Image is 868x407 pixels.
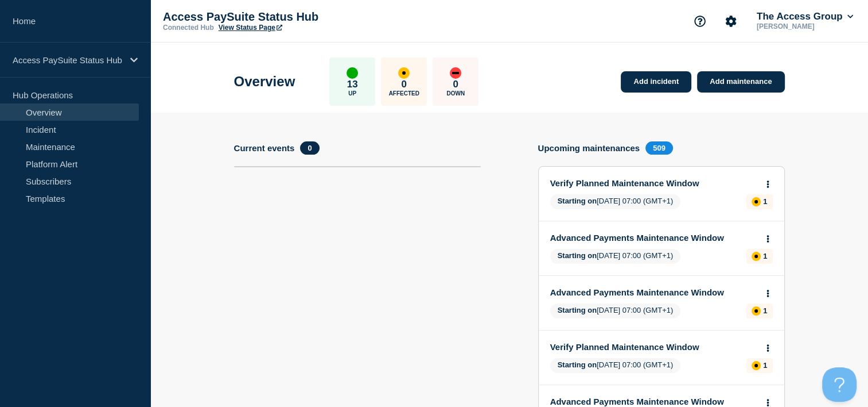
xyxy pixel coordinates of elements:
span: [DATE] 07:00 (GMT+1) [550,194,681,209]
button: Support [688,9,712,33]
button: Account settings [719,9,743,33]
button: The Access Group [754,11,855,22]
span: Starting on [558,360,597,369]
a: Verify Planned Maintenance Window [550,342,757,352]
p: Connected Hub [163,24,214,32]
span: Starting on [558,306,597,314]
p: 1 [763,197,767,206]
a: Advanced Payments Maintenance Window [550,287,757,297]
p: 1 [763,361,767,370]
div: affected [752,306,761,316]
p: Access PaySuite Status Hub [163,10,392,24]
a: Verify Planned Maintenance Window [550,178,757,188]
p: Affected [389,90,419,97]
div: affected [752,361,761,370]
span: Starting on [558,197,597,205]
p: 1 [763,306,767,315]
div: down [450,67,461,79]
div: up [347,67,358,79]
p: Access PaySuite Status Hub [13,55,123,65]
a: Add incident [621,71,691,93]
p: Down [446,90,465,97]
p: 0 [453,79,458,90]
a: Add maintenance [697,71,784,93]
p: 1 [763,252,767,260]
iframe: Help Scout Beacon - Open [822,367,857,402]
span: [DATE] 07:00 (GMT+1) [550,249,681,264]
span: [DATE] 07:00 (GMT+1) [550,358,681,373]
a: Advanced Payments Maintenance Window [550,233,757,243]
span: [DATE] 07:00 (GMT+1) [550,304,681,318]
div: affected [752,252,761,261]
span: 0 [300,141,319,155]
a: Advanced Payments Maintenance Window [550,397,757,406]
p: Up [348,90,356,97]
p: 0 [402,79,407,90]
span: 509 [645,141,673,155]
p: 13 [347,79,358,90]
a: View Status Page [219,24,282,32]
span: Starting on [558,251,597,260]
div: affected [398,67,410,79]
div: affected [752,197,761,206]
h1: Overview [234,74,295,90]
h4: Upcoming maintenances [538,143,640,153]
p: [PERSON_NAME] [754,22,855,30]
h4: Current events [234,143,295,153]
